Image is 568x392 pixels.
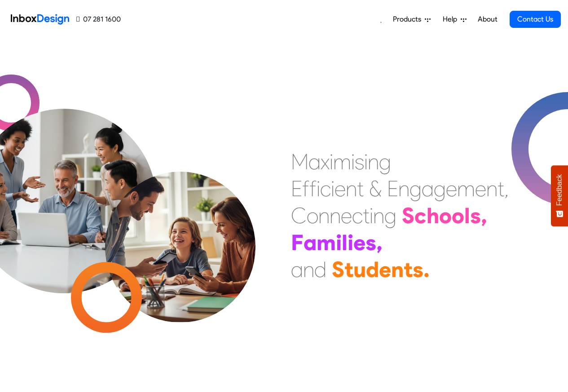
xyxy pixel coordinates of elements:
div: s [470,202,481,229]
div: i [317,175,320,202]
div: i [348,229,353,256]
div: t [363,202,370,229]
div: x [321,148,330,175]
div: i [351,148,355,175]
div: t [344,256,353,283]
div: e [475,175,486,202]
div: , [481,202,487,229]
div: u [353,256,366,283]
a: Products [389,10,434,28]
div: C [291,202,307,229]
div: S [402,202,414,229]
div: g [409,175,422,202]
div: S [332,256,344,283]
div: c [320,175,331,202]
div: n [318,202,330,229]
a: Contact Us [510,11,561,28]
div: a [422,175,434,202]
div: s [413,256,423,283]
button: Feedback - Show survey [551,165,568,226]
div: E [291,175,302,202]
div: c [414,202,427,229]
div: n [398,175,409,202]
span: Help [443,14,461,25]
div: n [391,256,404,283]
div: i [336,229,342,256]
div: a [308,148,321,175]
div: i [364,148,368,175]
div: g [434,175,446,202]
div: l [464,202,470,229]
div: a [304,229,317,256]
div: e [335,175,346,202]
div: i [330,148,333,175]
div: , [504,175,509,202]
div: t [404,256,413,283]
div: M [291,148,308,175]
div: i [370,202,373,229]
div: t [357,175,364,202]
div: l [342,229,348,256]
div: a [291,256,303,283]
div: e [353,229,365,256]
div: o [307,202,318,229]
div: n [330,202,341,229]
div: e [379,256,391,283]
div: e [341,202,352,229]
div: d [366,256,379,283]
div: s [355,148,364,175]
div: n [368,148,379,175]
div: , [376,229,383,256]
div: o [452,202,464,229]
a: Help [439,10,470,28]
div: g [384,202,396,229]
img: parents_with_child.png [86,134,274,322]
div: n [373,202,384,229]
div: F [291,229,304,256]
div: o [439,202,452,229]
div: i [331,175,335,202]
div: f [309,175,317,202]
a: About [475,10,500,28]
div: d [314,256,326,283]
div: n [303,256,314,283]
div: s [365,229,376,256]
div: n [346,175,357,202]
div: & [369,175,382,202]
div: c [352,202,363,229]
div: n [486,175,498,202]
div: m [317,229,336,256]
div: g [379,148,391,175]
div: e [446,175,457,202]
div: m [457,175,475,202]
div: E [387,175,398,202]
span: Feedback [555,174,564,206]
div: Maximising Efficient & Engagement, Connecting Schools, Families, and Students. [291,148,509,283]
div: . [423,256,430,283]
span: Products [393,14,425,25]
div: h [427,202,439,229]
div: t [498,175,504,202]
a: 07 281 1600 [76,14,121,25]
div: f [302,175,309,202]
div: m [333,148,351,175]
